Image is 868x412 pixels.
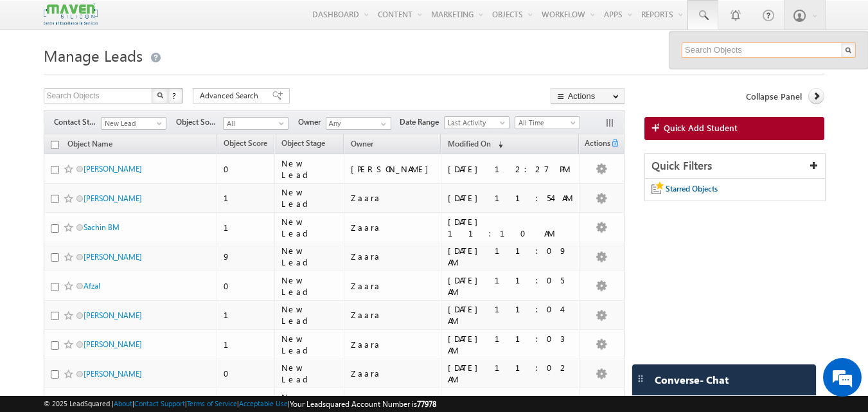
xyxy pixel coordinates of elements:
div: New Lead [281,274,338,298]
a: [PERSON_NAME] [84,339,142,349]
a: All [223,117,288,130]
span: Advanced Search [200,90,262,102]
div: 1 [224,309,269,321]
span: Owner [351,139,373,148]
a: Sachin BM [84,222,120,232]
div: New Lead [281,303,338,327]
a: [PERSON_NAME] [84,193,142,203]
a: Contact Support [134,399,185,408]
a: New Lead [101,117,166,130]
div: New Lead [281,245,338,268]
span: All Time [515,117,576,129]
span: Your Leadsquared Account Number is [290,399,436,409]
span: Starred Objects [666,184,718,193]
span: Converse - Chat [655,374,729,386]
div: Quick Filters [645,154,826,179]
span: Quick Add Student [664,122,738,134]
div: 0 [224,163,269,175]
button: Actions [551,88,624,104]
div: [PERSON_NAME] [351,163,435,175]
span: Object Score [224,138,267,148]
div: 9 [224,251,269,262]
div: New Lead [281,362,338,385]
input: Check all records [51,141,59,149]
a: Object Stage [275,136,332,153]
a: Modified On (sorted descending) [441,136,509,153]
div: 0 [224,280,269,292]
div: Zaara [351,280,435,292]
span: © 2025 LeadSquared | | | | | [44,398,436,410]
div: Zaara [351,222,435,233]
div: New Lead [281,333,338,356]
div: Zaara [351,251,435,262]
div: [DATE] 11:54 AM [448,192,573,204]
img: Search [157,92,163,98]
a: [PERSON_NAME] [84,252,142,262]
a: [PERSON_NAME] [84,369,142,379]
div: 1 [224,222,269,233]
div: Zaara [351,368,435,379]
span: Object Source [176,116,223,128]
a: About [114,399,132,408]
a: Terms of Service [187,399,237,408]
div: New Lead [281,157,338,181]
span: Contact Stage [54,116,101,128]
div: New Lead [281,186,338,210]
span: ? [172,90,178,101]
span: 77978 [417,399,436,409]
div: 1 [224,339,269,350]
div: [DATE] 12:27 PM [448,163,573,175]
a: [PERSON_NAME] [84,164,142,174]
span: New Lead [102,118,163,129]
div: 0 [224,368,269,379]
span: Object Stage [281,138,325,148]
a: Object Name [61,137,119,154]
a: Quick Add Student [644,117,825,140]
a: Last Activity [444,116,509,129]
img: Custom Logo [44,3,98,26]
input: Type to Search [326,117,391,130]
a: Object Score [217,136,274,153]
div: [DATE] 11:09 AM [448,245,573,268]
div: [DATE] 11:05 AM [448,274,573,298]
div: [DATE] 11:02 AM [448,362,573,385]
div: Zaara [351,192,435,204]
div: 1 [224,192,269,204]
div: Zaara [351,339,435,350]
span: Actions [580,136,610,153]
span: (sorted descending) [493,139,503,150]
span: Date Range [400,116,444,128]
div: Zaara [351,309,435,321]
img: carter-drag [635,373,646,384]
span: All [224,118,285,129]
button: ? [168,88,183,103]
span: Manage Leads [44,45,143,66]
span: Collapse Panel [746,91,802,102]
div: [DATE] 11:03 AM [448,333,573,356]
span: Modified On [448,139,491,148]
div: New Lead [281,216,338,239]
div: [DATE] 11:04 AM [448,303,573,327]
a: Afzal [84,281,100,291]
div: [DATE] 11:10 AM [448,216,573,239]
span: Owner [298,116,326,128]
a: All Time [515,116,580,129]
a: Show All Items [374,118,390,130]
a: [PERSON_NAME] [84,310,142,320]
a: Acceptable Use [239,399,288,408]
input: Search Objects [682,42,856,58]
span: Last Activity [445,117,506,129]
